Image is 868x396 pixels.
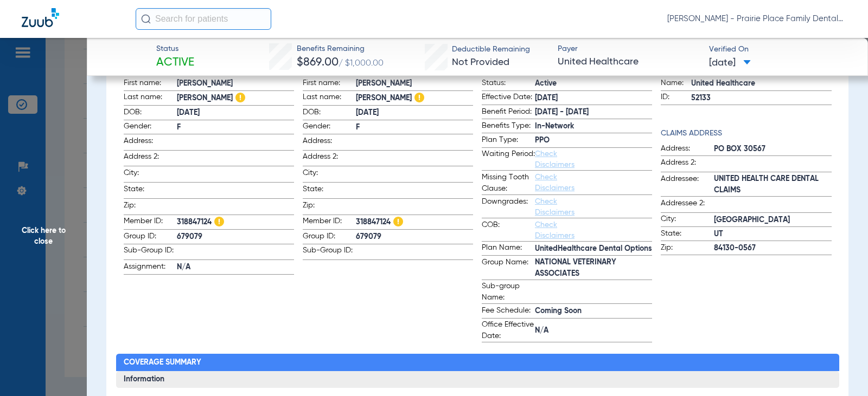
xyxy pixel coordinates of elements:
[535,78,652,89] span: Active
[714,215,831,226] span: [GEOGRAPHIC_DATA]
[303,216,356,229] span: Member ID:
[482,134,535,147] span: Plan Type:
[303,151,356,166] span: Address 2:
[177,122,294,133] span: F
[124,77,177,90] span: First name:
[482,242,535,255] span: Plan Name:
[124,121,177,134] span: Gender:
[661,242,714,255] span: Zip:
[661,77,691,90] span: Name:
[356,122,473,133] span: F
[535,306,652,317] span: Coming Soon
[303,231,356,244] span: Group ID:
[124,184,177,198] span: State:
[691,93,831,104] span: 52133
[136,8,271,30] input: Search for patients
[558,43,699,55] span: Payer
[356,231,473,243] span: 679079
[414,93,424,102] img: Hazard
[535,257,652,280] span: NATIONAL VETERINARY ASSOCIATES
[482,196,535,218] span: Downgrades:
[303,135,356,150] span: Address:
[297,57,339,68] span: $869.00
[124,200,177,215] span: Zip:
[482,257,535,280] span: Group Name:
[303,92,356,105] span: Last name:
[124,216,177,229] span: Member ID:
[482,281,535,303] span: Sub-group Name:
[356,107,473,119] span: [DATE]
[482,219,535,241] span: COB:
[177,78,294,89] span: [PERSON_NAME]
[356,216,473,229] span: 318847124
[661,157,714,172] span: Address 2:
[177,216,294,229] span: 318847124
[535,93,652,104] span: [DATE]
[116,371,839,388] h3: Information
[124,135,177,150] span: Address:
[482,305,535,318] span: Fee Schedule:
[535,121,652,132] span: In-Network
[393,217,403,226] img: Hazard
[535,173,575,192] a: Check Disclaimers
[482,92,535,105] span: Effective Date:
[124,261,177,274] span: Assignment:
[124,107,177,120] span: DOB:
[124,151,177,166] span: Address 2:
[535,198,575,216] a: Check Disclaimers
[124,167,177,182] span: City:
[535,135,652,146] span: PPO
[124,231,177,244] span: Group ID:
[661,92,691,105] span: ID:
[116,354,839,371] h2: Coverage Summary
[214,217,224,226] img: Hazard
[661,143,714,156] span: Address:
[297,43,384,55] span: Benefits Remaining
[482,120,535,133] span: Benefits Type:
[661,198,714,212] span: Addressee 2:
[452,57,509,67] span: Not Provided
[303,107,356,120] span: DOB:
[356,92,473,105] span: [PERSON_NAME]
[177,262,294,273] span: N/A
[124,245,177,259] span: Sub-Group ID:
[714,243,831,254] span: 84130-0567
[303,245,356,259] span: Sub-Group ID:
[709,56,751,70] span: [DATE]
[691,78,831,89] span: United Healthcare
[714,229,831,240] span: UT
[356,78,473,89] span: [PERSON_NAME]
[482,106,535,119] span: Benefit Period:
[535,107,652,118] span: [DATE] - [DATE]
[661,173,714,196] span: Addressee:
[124,92,177,105] span: Last name:
[661,213,714,226] span: City:
[661,228,714,241] span: State:
[709,44,851,55] span: Verified On
[661,128,831,139] h4: Claims Address
[303,167,356,182] span: City:
[235,93,245,102] img: Hazard
[535,221,575,239] a: Check Disclaimers
[482,77,535,90] span: Status:
[303,200,356,215] span: Zip:
[558,55,699,69] span: United Healthcare
[714,173,831,196] span: UNITED HEALTH CARE DENTAL CLAIMS
[667,14,846,24] span: [PERSON_NAME] - Prairie Place Family Dental
[303,77,356,90] span: First name:
[22,8,59,27] img: Zuub Logo
[452,44,530,55] span: Deductible Remaining
[156,43,194,55] span: Status
[535,325,652,336] span: N/A
[156,55,194,70] span: Active
[177,92,294,105] span: [PERSON_NAME]
[535,243,652,255] span: UnitedHealthcare Dental Options
[482,319,535,342] span: Office Effective Date:
[482,148,535,170] span: Waiting Period:
[482,172,535,194] span: Missing Tooth Clause:
[303,121,356,134] span: Gender:
[535,150,575,168] a: Check Disclaimers
[714,144,831,155] span: PO BOX 30567
[177,231,294,243] span: 679079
